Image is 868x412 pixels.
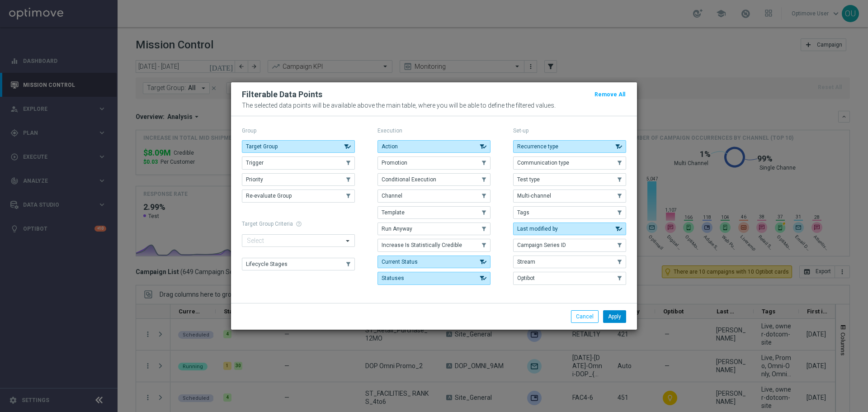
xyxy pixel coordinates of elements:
[377,272,491,284] button: Statuses
[517,209,529,216] span: Tags
[517,176,540,183] span: Test type
[382,160,407,166] span: Promotion
[246,193,292,199] span: Re-evaluate Group
[377,156,491,169] button: Promotion
[246,176,263,183] span: Priority
[377,140,491,153] button: Action
[517,143,558,150] span: Recurrence type
[242,189,355,202] button: Re-evaluate Group
[242,221,355,227] h1: Target Group Criteria
[296,221,302,227] span: help_outline
[242,140,355,153] button: Target Group
[377,189,491,202] button: Channel
[517,193,551,199] span: Multi-channel
[513,239,626,251] button: Campaign Series ID
[513,256,626,268] button: Stream
[377,206,491,219] button: Template
[517,275,535,281] span: Optibot
[513,127,626,134] p: Set-up
[513,206,626,219] button: Tags
[377,256,491,268] button: Current Status
[242,127,355,134] p: Group
[517,259,535,265] span: Stream
[382,242,462,248] span: Increase Is Statistically Credible
[513,223,626,235] button: Last modified by
[382,226,412,232] span: Run Anyway
[513,140,626,153] button: Recurrence type
[517,226,558,232] span: Last modified by
[382,143,398,150] span: Action
[382,259,418,265] span: Current Status
[382,193,402,199] span: Channel
[382,209,405,216] span: Template
[382,275,404,281] span: Statuses
[246,160,264,166] span: Trigger
[517,242,566,248] span: Campaign Series ID
[377,223,491,235] button: Run Anyway
[382,176,436,183] span: Conditional Execution
[513,189,626,202] button: Multi-channel
[242,258,355,270] button: Lifecycle Stages
[246,143,278,150] span: Target Group
[571,310,599,323] button: Cancel
[246,261,288,267] span: Lifecycle Stages
[242,156,355,169] button: Trigger
[377,239,491,251] button: Increase Is Statistically Credible
[377,127,491,134] p: Execution
[242,102,626,109] p: The selected data points will be available above the main table, where you will be able to define...
[594,90,626,99] button: Remove All
[513,173,626,186] button: Test type
[603,310,626,323] button: Apply
[242,89,322,100] h2: Filterable Data Points
[242,173,355,186] button: Priority
[513,272,626,284] button: Optibot
[517,160,569,166] span: Communication type
[377,173,491,186] button: Conditional Execution
[513,156,626,169] button: Communication type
